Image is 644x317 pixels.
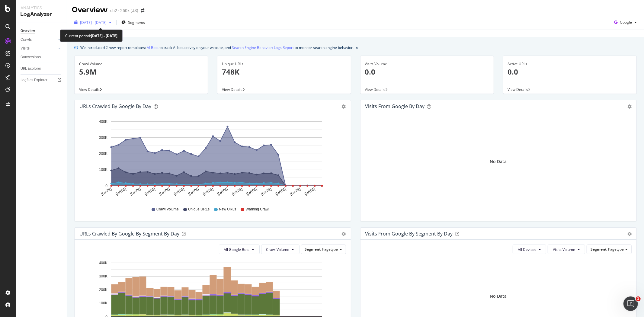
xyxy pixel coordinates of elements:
[173,187,185,196] text: [DATE]
[305,247,321,252] span: Segment
[342,232,346,236] div: gear
[159,187,171,196] text: [DATE]
[342,104,346,109] div: gear
[365,103,425,109] div: Visits from Google by day
[65,32,117,39] div: Current period:
[110,8,138,14] div: cb2 - 250k (JS)
[21,66,62,72] a: URL Explorer
[508,67,632,77] p: 0.0
[216,187,229,196] text: [DATE]
[21,45,30,52] div: Visits
[141,8,144,13] div: arrow-right-arrow-left
[365,231,453,237] div: Visits from Google By Segment By Day
[91,33,117,38] b: [DATE] - [DATE]
[636,296,641,301] span: 1
[99,261,107,265] text: 400K
[21,66,41,72] div: URL Explorer
[99,301,107,305] text: 100K
[224,247,250,252] span: All Google Bots
[156,207,179,212] span: Crawl Volume
[354,43,359,52] button: close banner
[518,247,536,252] span: All Devices
[21,5,62,11] div: Analytics
[620,20,632,25] span: Google
[99,120,107,124] text: 400K
[508,61,632,67] div: Active URLs
[365,67,489,77] p: 0.0
[246,207,269,212] span: Warning Crawl
[266,247,290,252] span: Crawl Volume
[490,158,507,165] div: No Data
[222,67,346,77] p: 748K
[222,87,242,92] span: View Details
[232,44,294,51] a: Search Engine Behavior: Logs Report
[72,5,108,15] div: Overview
[128,20,145,25] span: Segments
[289,187,301,196] text: [DATE]
[219,245,260,254] button: All Google Bots
[612,18,639,27] button: Google
[99,288,107,292] text: 200K
[99,136,107,140] text: 300K
[100,187,112,196] text: [DATE]
[513,245,546,254] button: All Devices
[591,247,607,252] span: Segment
[21,28,62,34] a: Overview
[79,67,203,77] p: 5.9M
[21,11,62,18] div: LogAnalyzer
[21,28,35,34] div: Overview
[115,187,127,196] text: [DATE]
[72,18,114,27] button: [DATE] - [DATE]
[99,274,107,278] text: 300K
[322,247,338,252] span: Pagetype
[490,293,507,299] div: No Data
[222,61,346,67] div: Unique URLs
[79,87,100,92] span: View Details
[627,104,632,109] div: gear
[365,87,386,92] span: View Details
[260,187,272,196] text: [DATE]
[21,37,32,43] div: Crawls
[275,187,287,196] text: [DATE]
[21,77,47,83] div: Logfiles Explorer
[365,61,489,67] div: Visits Volume
[623,296,638,311] iframe: Intercom live chat
[187,187,200,196] text: [DATE]
[548,245,585,254] button: Visits Volume
[188,207,210,212] span: Unique URLs
[608,247,624,252] span: Pagetype
[627,232,632,236] div: gear
[80,44,354,51] div: We introduced 2 new report templates: to track AI bot activity on your website, and to monitor se...
[144,187,156,196] text: [DATE]
[21,54,62,60] a: Conversions
[119,18,147,27] button: Segments
[74,44,637,51] div: info banner
[21,77,62,83] a: Logfiles Explorer
[147,44,159,51] a: AI Bots
[105,184,107,188] text: 0
[246,187,258,196] text: [DATE]
[79,61,203,67] div: Crawl Volume
[261,245,300,254] button: Crawl Volume
[304,187,316,196] text: [DATE]
[79,117,343,201] svg: A chart.
[79,231,179,237] div: URLs Crawled by Google By Segment By Day
[231,187,243,196] text: [DATE]
[21,37,56,43] a: Crawls
[79,103,151,109] div: URLs Crawled by Google by day
[99,152,107,156] text: 200K
[553,247,575,252] span: Visits Volume
[130,187,142,196] text: [DATE]
[99,168,107,172] text: 100K
[202,187,214,196] text: [DATE]
[80,20,107,25] span: [DATE] - [DATE]
[219,207,236,212] span: New URLs
[508,87,528,92] span: View Details
[21,45,56,52] a: Visits
[21,54,41,60] div: Conversions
